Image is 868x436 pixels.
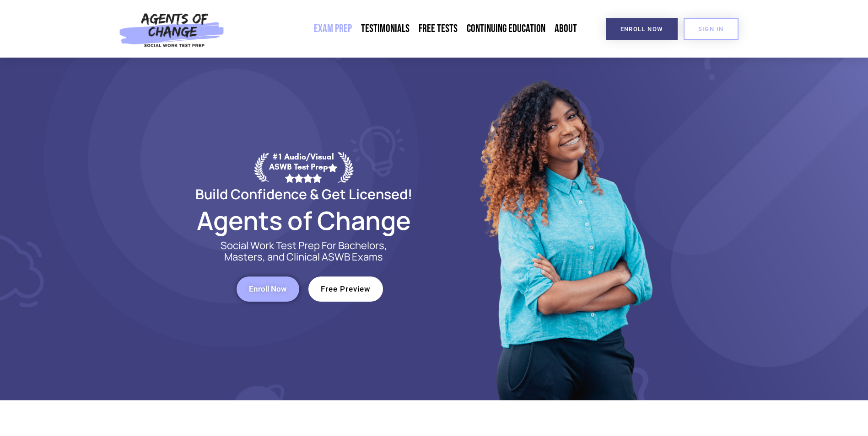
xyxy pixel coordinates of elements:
[308,276,383,302] a: Free Preview
[173,187,434,201] h2: Build Confidence & Get Licensed!
[620,26,663,32] span: Enroll Now
[173,210,434,231] h2: Agents of Change
[414,18,462,39] a: Free Tests
[309,18,356,39] a: Exam Prep
[550,18,582,39] a: About
[606,18,678,40] a: Enroll Now
[249,285,287,293] span: Enroll Now
[210,240,398,263] p: Social Work Test Prep For Bachelors, Masters, and Clinical ASWB Exams
[229,18,582,39] nav: Menu
[356,18,414,39] a: Testimonials
[473,58,656,400] img: Website Image 1 (1)
[462,18,550,39] a: Continuing Education
[269,152,338,182] div: #1 Audio/Visual ASWB Test Prep
[237,276,299,302] a: Enroll Now
[321,285,371,293] span: Free Preview
[698,26,724,32] span: SIGN IN
[684,18,739,40] a: SIGN IN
